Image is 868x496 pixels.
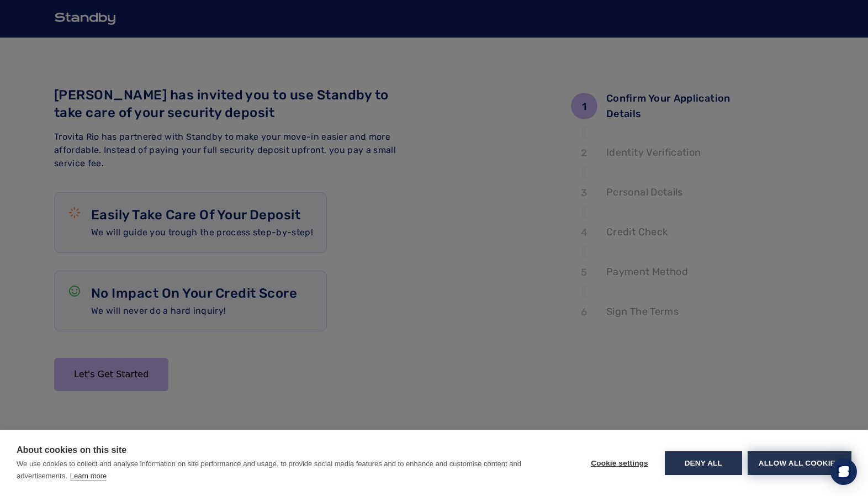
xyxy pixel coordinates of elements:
[748,451,851,475] button: Allow all cookies
[830,458,857,485] div: Open Intercom Messenger
[17,460,521,480] p: We use cookies to collect and analyse information on site performance and usage, to provide socia...
[580,451,659,475] button: Cookie settings
[70,472,107,481] a: Learn more
[665,451,742,475] button: Deny all
[17,445,126,455] strong: About cookies on this site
